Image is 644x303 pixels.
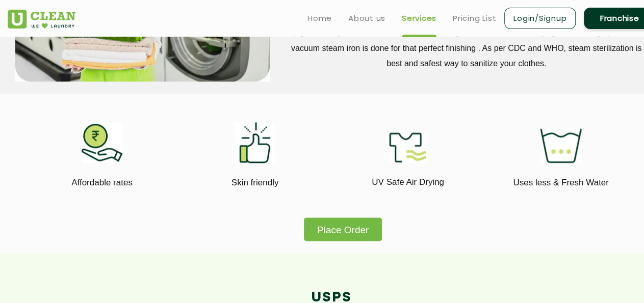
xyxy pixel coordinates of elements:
p: Skin friendly [186,176,324,189]
a: About us [348,12,385,24]
a: Pricing List [453,12,496,24]
p: Uses less & Fresh Water [492,176,630,189]
img: uses_less_fresh_water_11zon.webp [540,128,582,163]
img: skin_friendly_11zon.webp [235,122,275,163]
p: Affordable rates [33,176,171,189]
img: uv_safe_air_drying_11zon.webp [389,132,427,162]
button: Place Order [304,217,382,240]
p: UV Safe Air Drying [339,175,477,189]
img: affordable_rates_11zon.webp [82,122,122,163]
img: UClean Laundry and Dry Cleaning [8,10,75,29]
a: Services [402,12,436,24]
a: Login/Signup [504,8,576,29]
a: Home [307,12,332,24]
